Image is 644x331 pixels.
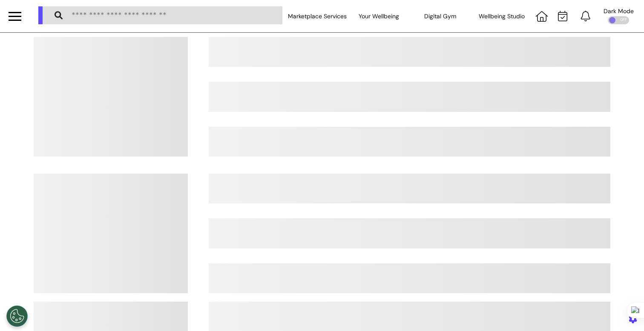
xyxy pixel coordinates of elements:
div: Marketplace Services [287,4,348,28]
div: Dark Mode [604,8,634,14]
div: Digital Gym [409,4,471,28]
div: OFF [608,16,629,24]
div: Your Wellbeing [348,4,409,28]
button: Open Preferences [6,305,28,327]
div: Wellbeing Studio [471,4,532,28]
